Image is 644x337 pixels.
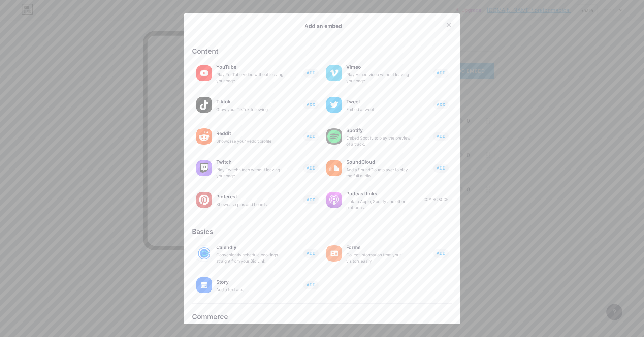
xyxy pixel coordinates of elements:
span: ADD [437,165,446,171]
img: reddit [196,128,212,145]
div: Commerce [192,312,452,322]
button: ADD [303,249,319,258]
span: ADD [307,165,316,171]
span: ADD [307,133,316,139]
div: Link to Apple, Spotify and other platforms. [346,198,414,211]
span: ADD [437,133,446,139]
div: Play YouTube video without leaving your page. [216,72,284,84]
button: ADD [303,195,319,204]
div: Embed a tweet. [346,106,414,113]
span: ADD [307,250,316,256]
div: Reddit [216,129,284,138]
img: youtube [196,65,212,81]
div: Add a SoundCloud player to play the full audio. [346,167,414,179]
button: ADD [303,164,319,173]
div: Twitch [216,157,284,167]
div: Grow your TikTok following [216,106,284,113]
img: vimeo [326,65,342,81]
button: ADD [433,100,449,109]
button: ADD [433,249,449,258]
img: pinterest [196,192,212,208]
button: ADD [303,69,319,78]
span: ADD [307,282,316,288]
span: ADD [307,197,316,203]
img: calendly [196,245,212,262]
img: story [196,277,212,293]
div: Content [192,46,452,56]
img: twitter [326,97,342,113]
div: Story [216,277,284,287]
div: Pinterest [216,192,284,202]
div: Spotify [346,126,414,135]
button: ADD [303,281,319,289]
img: tiktok [196,97,212,113]
img: forms [326,245,342,262]
div: Basics [192,226,452,237]
img: podcastlinks [326,192,342,208]
div: Conveniently schedule bookings straight from your Bio Link. [216,252,284,264]
span: ADD [437,102,446,108]
div: Calendly [216,243,284,252]
button: ADD [303,100,319,109]
div: Vimeo [346,62,414,72]
div: Tiktok [216,97,284,106]
span: ADD [437,70,446,76]
button: ADD [433,132,449,141]
div: Showcase pins and boards [216,202,284,208]
span: ADD [307,102,316,108]
div: Add an embed [304,22,342,30]
button: ADD [303,132,319,141]
div: Podcast links [346,189,414,198]
img: soundcloud [326,160,342,176]
img: spotify [326,128,342,145]
div: Tweet [346,97,414,106]
img: twitch [196,160,212,176]
div: Embed Spotify to play the preview of a track. [346,135,414,147]
span: ADD [307,70,316,76]
button: ADD [433,69,449,78]
div: Forms [346,243,414,252]
div: Showcase your Reddit profile [216,138,284,144]
div: SoundCloud [346,157,414,167]
div: YouTube [216,62,284,72]
div: Play Vimeo video without leaving your page. [346,72,414,84]
div: Coming soon [424,197,449,202]
div: Play Twitch video without leaving your page. [216,167,284,179]
span: ADD [437,250,446,256]
div: Collect information from your visitors easily [346,252,414,264]
button: ADD [433,164,449,173]
div: Add a text area [216,287,284,293]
